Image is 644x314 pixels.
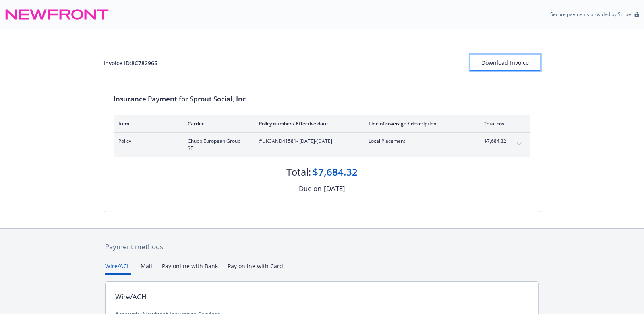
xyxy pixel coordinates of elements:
[228,262,283,275] button: Pay online with Card
[259,120,356,127] div: Policy number / Effective date
[115,291,147,302] div: Wire/ACH
[550,11,631,18] p: Secure payments provided by Stripe
[118,138,175,145] span: Policy
[470,55,540,71] button: Download Invoice
[188,138,246,152] span: Chubb European Group SE
[299,183,321,194] div: Due on
[470,55,540,70] div: Download Invoice
[324,183,345,194] div: [DATE]
[259,138,356,145] span: #UKCAND41581 - [DATE]-[DATE]
[114,133,530,157] div: PolicyChubb European Group SE#UKCAND41581- [DATE]-[DATE]Local Placement$7,684.32expand content
[114,94,530,104] div: Insurance Payment for Sprout Social, Inc
[286,165,311,179] div: Total:
[369,120,463,127] div: Line of coverage / description
[313,165,358,179] div: $7,684.32
[369,138,463,145] span: Local Placement
[141,262,152,275] button: Mail
[476,120,506,127] div: Total cost
[476,138,506,145] span: $7,684.32
[105,242,539,252] div: Payment methods
[162,262,218,275] button: Pay online with Bank
[513,138,526,150] button: expand content
[188,120,246,127] div: Carrier
[118,120,175,127] div: Item
[105,262,131,275] button: Wire/ACH
[104,59,157,67] div: Invoice ID: 8C782965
